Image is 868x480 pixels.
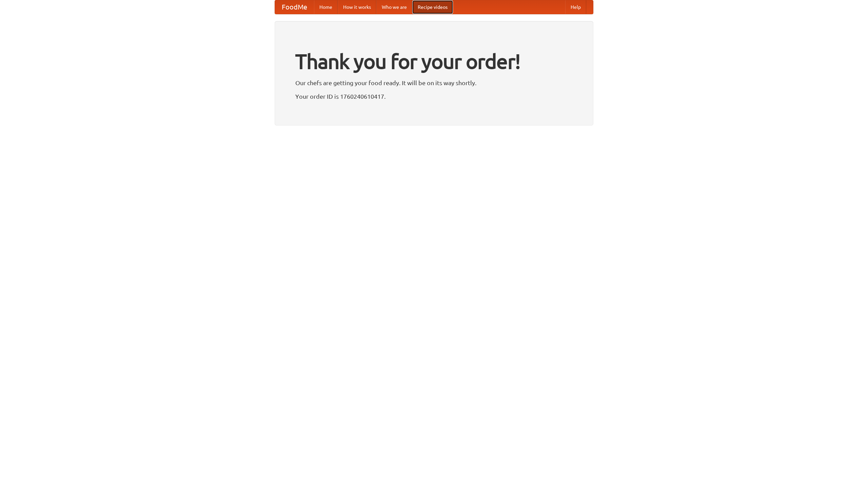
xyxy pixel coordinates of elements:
a: Who we are [376,0,412,14]
a: Home [314,0,338,14]
a: Recipe videos [412,0,453,14]
a: How it works [338,0,376,14]
a: FoodMe [275,0,314,14]
h1: Thank you for your order! [295,45,573,78]
p: Your order ID is 1760240610417. [295,91,573,101]
a: Help [565,0,586,14]
p: Our chefs are getting your food ready. It will be on its way shortly. [295,78,573,88]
